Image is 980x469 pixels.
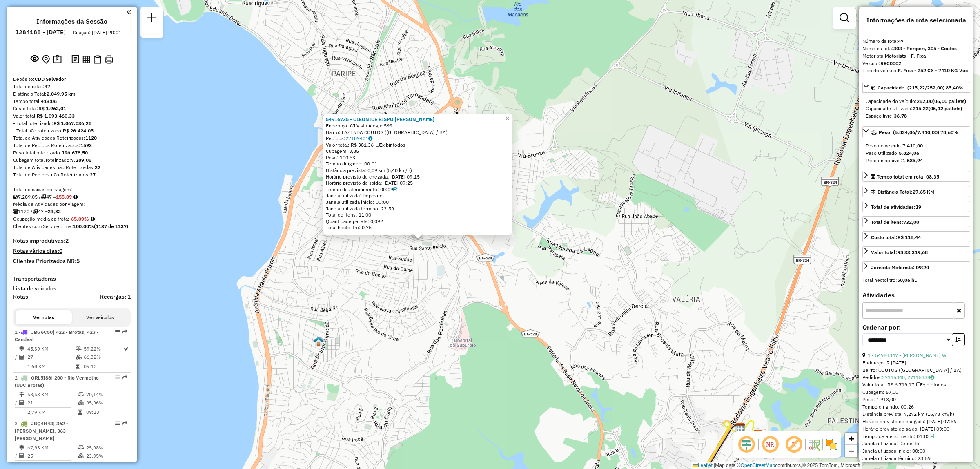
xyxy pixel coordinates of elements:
[862,67,970,74] div: Tipo do veículo:
[45,83,50,89] strong: 47
[878,85,964,91] span: Capacidade: (215,22/252,00) 85,40%
[326,167,510,174] div: Distância prevista: 0,09 km (5,40 km/h)
[78,392,84,397] i: % de utilização do peso
[862,322,970,332] label: Ordenar por:
[862,366,970,374] div: Bairro: COUTOS ([GEOGRAPHIC_DATA] / BA)
[893,45,957,51] strong: 303 - Periperi, 305 - Coutos
[13,120,131,127] div: - Total roteirizado:
[13,164,131,171] div: Total de Atividades não Roteirizadas:
[15,375,99,388] span: | 200 - Rio Vermelho (UDC Brotas)
[326,116,434,122] strong: 54916735 - CLEONICE BISPO [PERSON_NAME]
[63,127,94,134] strong: R$ 26.424,05
[15,375,99,388] span: 2 -
[862,440,970,447] div: Janela utilizada: Depósito
[73,223,94,229] strong: 100,00%
[326,148,359,154] span: Cubagem: 3,85
[917,98,933,104] strong: 252,00
[693,462,713,468] a: Leaflet
[15,399,19,407] td: /
[15,408,19,416] td: =
[122,329,127,334] em: Rota exportada
[808,438,821,451] img: Fluxo de ruas
[38,105,66,112] strong: R$ 1.963,01
[51,53,63,66] button: Painel de Sugestão
[393,186,398,192] a: Com service time
[100,293,131,300] h4: Recargas: 1
[81,54,92,65] button: Visualizar relatório de Roteirização
[862,425,970,433] div: Horário previsto de saída: [DATE] 09:00
[376,142,405,148] span: Exibir todos
[27,408,78,416] td: 2,79 KM
[903,219,919,225] strong: 732,00
[862,374,970,381] div: Pedidos:
[15,420,69,441] span: | 362 - [PERSON_NAME], 363 - [PERSON_NAME]
[76,346,82,351] i: % de utilização do peso
[845,433,857,445] a: Zoom in
[19,392,24,397] i: Distância Total
[15,452,19,460] td: /
[92,54,103,65] button: Visualizar Romaneio
[90,172,96,178] strong: 27
[37,113,75,119] strong: R$ 1.093.460,33
[76,364,80,369] i: Tempo total em rota
[83,362,123,371] td: 09:13
[849,433,854,444] span: +
[871,204,921,210] span: Total de atividades:
[73,194,78,199] i: Meta Caixas/viagem: 162,22 Diferença: -7,13
[13,275,131,282] h4: Transportadoras
[122,421,127,426] em: Rota exportada
[313,336,324,347] img: WCL Coutos I
[48,208,61,214] strong: 23,83
[13,83,131,90] div: Total de rotas:
[506,115,509,122] span: ×
[56,194,72,200] strong: 155,09
[15,329,99,342] span: 1 -
[122,375,127,380] em: Rota exportada
[19,445,24,450] i: Distância Total
[76,257,80,265] strong: 5
[866,150,967,157] div: Peso Utilizado:
[13,194,18,199] i: Cubagem total roteirizado
[13,127,131,134] div: - Total não roteirizado:
[127,7,131,17] a: Clique aqui para minimizar o painel
[326,199,510,205] div: Janela utilizada início: 00:00
[53,120,91,126] strong: R$ 1.067.036,28
[862,16,970,24] h4: Informações da rota selecionada
[27,345,75,353] td: 45,39 KM
[115,329,120,334] em: Opções
[13,293,28,300] h4: Rotas
[13,223,73,229] span: Clientes com Service Time:
[898,67,968,74] strong: F. Fixa - 252 CX - 7410 KG Vuc
[915,204,921,210] strong: 19
[83,353,123,361] td: 66,32%
[124,346,129,351] i: Rota otimizada
[41,194,46,199] i: Total de rotas
[13,156,131,164] div: Cubagem total roteirizado:
[13,216,69,222] span: Ocupação média da frota:
[326,154,355,161] span: Peso: 100,53
[16,310,72,324] button: Ver rotas
[15,420,69,441] span: 3 -
[71,216,89,222] strong: 65,09%
[862,396,896,402] span: Peso: 1.913,00
[933,98,966,104] strong: (06,00 pallets)
[866,157,967,164] div: Peso disponível:
[902,143,923,149] strong: 7.410,00
[929,105,962,112] strong: (05,12 pallets)
[33,209,38,214] i: Total de rotas
[326,193,510,199] div: Janela utilizada: Depósito
[13,208,131,215] div: 1120 / 47 =
[871,188,934,196] div: Distância Total:
[13,201,131,208] div: Média de Atividades por viagem:
[862,82,970,93] a: Capacidade: (215,22/252,00) 85,40%
[735,422,746,433] img: AS - SALVADOR
[845,445,857,457] a: Zoom out
[47,91,76,97] strong: 2.049,95 km
[62,150,88,156] strong: 196.678,50
[503,114,512,123] a: Close popup
[760,435,780,454] span: Ocultar NR
[862,60,970,67] div: Veículo:
[35,76,66,82] strong: CDD Salvador
[27,353,75,361] td: 27
[345,135,372,141] a: 27109401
